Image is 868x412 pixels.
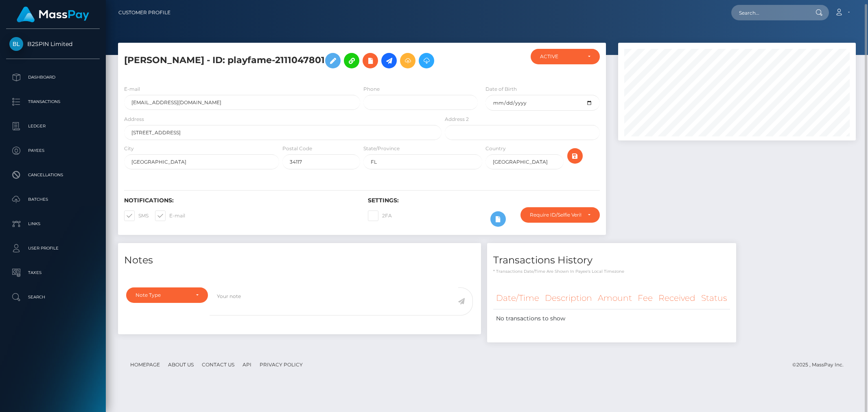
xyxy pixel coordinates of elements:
[6,287,100,307] a: Search
[363,145,400,152] label: State/Province
[118,4,171,21] a: Customer Profile
[6,214,100,234] a: Links
[656,287,698,309] th: Received
[9,291,96,303] p: Search
[9,71,96,83] p: Dashboard
[595,287,635,309] th: Amount
[493,309,730,328] td: No transactions to show
[199,358,238,371] a: Contact Us
[165,358,197,371] a: About Us
[256,358,306,371] a: Privacy Policy
[6,165,100,185] a: Cancellations
[9,267,96,279] p: Taxes
[485,85,517,93] label: Date of Birth
[540,53,581,60] div: ACTIVE
[520,207,600,223] button: Require ID/Selfie Verification
[792,360,850,369] div: © 2025 , MassPay Inc.
[155,210,185,221] label: E-mail
[6,116,100,136] a: Ledger
[124,210,149,221] label: SMS
[136,292,189,298] div: Note Type
[531,49,600,64] button: ACTIVE
[530,212,581,218] div: Require ID/Selfie Verification
[9,242,96,254] p: User Profile
[124,85,140,93] label: E-mail
[6,67,100,88] a: Dashboard
[485,145,506,152] label: Country
[124,116,144,123] label: Address
[124,197,356,204] h6: Notifications:
[381,53,397,68] a: Initiate Payout
[635,287,656,309] th: Fee
[6,189,100,210] a: Batches
[445,116,469,123] label: Address 2
[9,193,96,206] p: Batches
[363,85,380,93] label: Phone
[127,358,163,371] a: Homepage
[493,253,730,267] h4: Transactions History
[17,7,89,22] img: MassPay Logo
[9,145,96,157] p: Payees
[9,96,96,108] p: Transactions
[9,218,96,230] p: Links
[124,49,437,72] h5: [PERSON_NAME] - ID: playfame-2111047801
[731,5,808,20] input: Search...
[6,40,100,48] span: B2SPIN Limited
[493,287,542,309] th: Date/Time
[6,140,100,161] a: Payees
[698,287,730,309] th: Status
[6,238,100,259] a: User Profile
[493,268,730,274] p: * Transactions date/time are shown in payee's local timezone
[239,358,255,371] a: API
[282,145,312,152] label: Postal Code
[542,287,595,309] th: Description
[9,169,96,181] p: Cancellations
[6,92,100,112] a: Transactions
[9,120,96,132] p: Ledger
[9,37,23,51] img: B2SPIN Limited
[368,210,392,221] label: 2FA
[6,263,100,283] a: Taxes
[124,253,475,267] h4: Notes
[368,197,599,204] h6: Settings:
[124,145,134,152] label: City
[126,287,208,303] button: Note Type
